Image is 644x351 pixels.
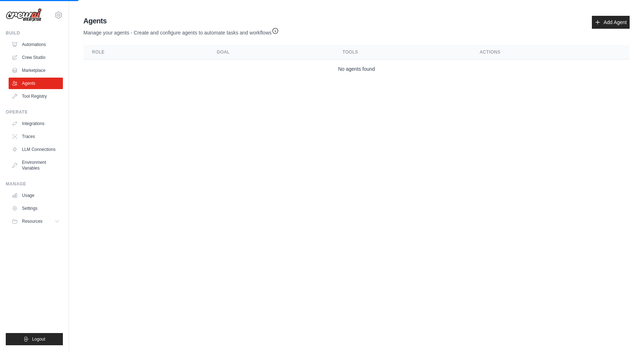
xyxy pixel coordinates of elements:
[9,118,63,129] a: Integrations
[6,8,42,22] img: Logo
[471,45,630,60] th: Actions
[83,16,279,26] h2: Agents
[334,45,471,60] th: Tools
[83,26,279,36] p: Manage your agents - Create and configure agents to automate tasks and workflows
[9,190,63,201] a: Usage
[9,144,63,155] a: LLM Connections
[32,336,45,342] span: Logout
[9,52,63,63] a: Crew Studio
[208,45,334,60] th: Goal
[83,45,208,60] th: Role
[22,218,42,224] span: Resources
[6,181,63,187] div: Manage
[9,131,63,142] a: Traces
[9,78,63,89] a: Agents
[9,91,63,102] a: Tool Registry
[6,30,63,36] div: Build
[592,16,630,29] a: Add Agent
[6,109,63,115] div: Operate
[9,39,63,50] a: Automations
[9,157,63,174] a: Environment Variables
[9,203,63,214] a: Settings
[9,216,63,227] button: Resources
[6,333,63,345] button: Logout
[9,65,63,76] a: Marketplace
[83,60,630,79] td: No agents found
